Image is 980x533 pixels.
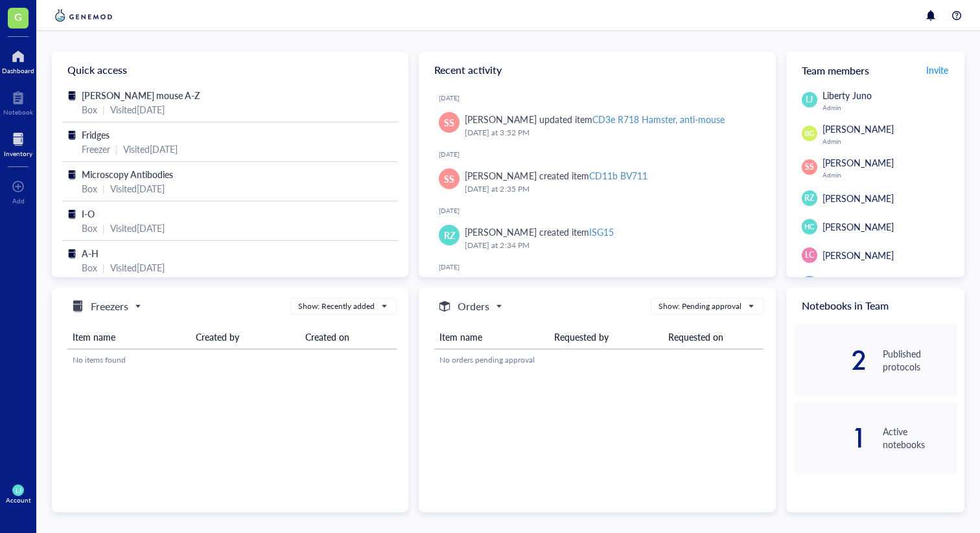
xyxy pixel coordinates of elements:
span: LC [805,249,814,261]
div: | [102,260,105,275]
div: [DATE] at 2:35 PM [465,183,754,196]
div: Freezer [82,142,110,156]
div: [DATE] [439,207,765,214]
div: CD3e R718 Hamster, anti-mouse [592,113,725,126]
div: Account [6,496,31,504]
div: Add [12,197,25,205]
div: Active notebooks [883,425,957,451]
div: [PERSON_NAME] updated item [465,112,725,126]
div: Notebook [3,108,33,116]
span: SS [444,115,454,130]
a: SS[PERSON_NAME] created itemCD11b BV711[DATE] at 2:35 PM [429,163,765,201]
span: A-H [82,247,99,260]
span: SS [444,172,454,186]
span: Fridges [82,128,110,141]
th: Item name [67,325,191,349]
div: Box [82,221,97,235]
span: Liberty Juno [822,89,872,102]
div: Show: Pending approval [659,301,741,312]
div: No items found [73,354,391,366]
h5: Orders [458,299,489,314]
span: HC [804,221,815,232]
div: | [102,102,105,117]
span: RZ [444,228,455,242]
span: I-O [82,207,95,220]
div: | [102,181,105,196]
th: Requested by [549,325,663,349]
div: Notebooks in Team [786,288,964,324]
span: [PERSON_NAME] mouse A-Z [82,89,200,102]
span: Invite [926,63,948,76]
th: Created on [300,325,397,349]
div: Team members [786,52,964,88]
div: | [102,221,105,235]
span: [PERSON_NAME] [822,156,894,169]
div: Visited [DATE] [110,102,165,117]
div: 2 [794,350,868,370]
div: Box [82,181,97,196]
div: Admin [822,137,957,145]
span: [PERSON_NAME] [822,249,894,262]
div: [DATE] [439,150,765,158]
div: Visited [DATE] [110,181,165,196]
div: Dashboard [2,67,34,74]
a: Notebook [3,87,33,116]
th: Item name [434,325,548,349]
div: ISG15 [589,225,614,238]
div: | [115,142,118,156]
h5: Freezers [91,299,128,314]
div: [DATE] [439,94,765,102]
div: Admin [822,104,957,111]
th: Created by [191,325,300,349]
div: Visited [DATE] [123,142,178,156]
span: BG [804,128,815,139]
div: [PERSON_NAME] created item [465,225,613,239]
div: [DATE] at 3:52 PM [465,126,754,139]
div: Visited [DATE] [110,221,165,235]
span: Microscopy Antibodies [82,168,173,181]
div: Admin [822,171,957,179]
span: RZ [804,192,814,204]
div: Box [82,260,97,275]
div: [PERSON_NAME] created item [465,168,647,183]
div: Quick access [52,52,408,88]
div: No orders pending approval [439,354,758,366]
span: G [14,8,22,25]
div: CD11b BV711 [589,169,647,182]
button: Invite [926,60,949,80]
th: Requested on [663,325,764,349]
span: LJ [16,486,21,494]
a: Dashboard [2,46,34,74]
div: Inventory [4,150,32,157]
div: Published protocols [883,347,957,373]
div: [DATE] at 2:34 PM [465,239,754,252]
span: [PERSON_NAME] [822,192,894,205]
div: 1 [794,427,868,448]
img: genemod-logo [52,8,115,23]
div: Visited [DATE] [110,260,165,275]
div: Show: Recently added [298,301,375,312]
div: Box [82,102,97,117]
span: LJ [806,94,813,106]
div: Recent activity [419,52,775,88]
span: SS [805,161,814,173]
a: Inventory [4,129,32,157]
span: [PERSON_NAME] [822,220,894,233]
a: RZ[PERSON_NAME] created itemISG15[DATE] at 2:34 PM [429,220,765,257]
span: [PERSON_NAME] [822,122,894,135]
a: SS[PERSON_NAME] updated itemCD3e R718 Hamster, anti-mouse[DATE] at 3:52 PM [429,107,765,144]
